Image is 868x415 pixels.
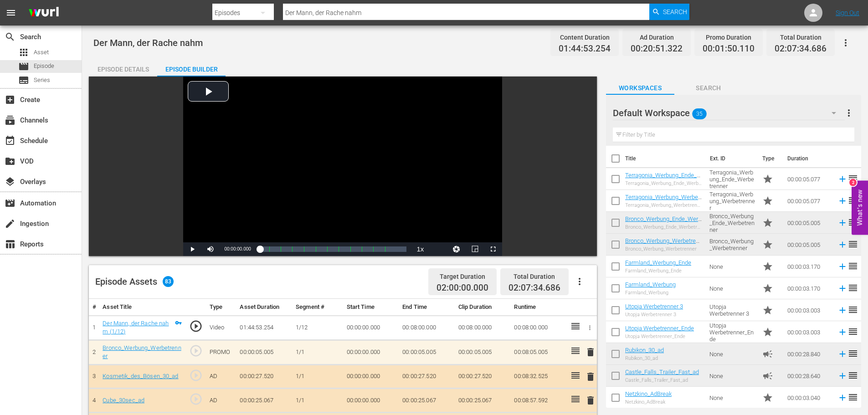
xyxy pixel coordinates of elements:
[852,180,868,235] button: Open Feedback Widget
[762,370,773,381] span: Ad
[34,76,50,85] span: Series
[510,364,566,389] td: 00:08:32.525
[625,224,702,230] div: Bronco_Werbung_Ende_Werbetrenner
[99,299,185,316] th: Asset Title
[847,370,858,381] span: reorder
[399,315,455,340] td: 00:08:00.000
[292,389,343,413] td: 1/1
[399,340,455,364] td: 00:00:05.005
[236,340,292,364] td: 00:00:05.005
[292,299,343,316] th: Segment #
[625,390,672,397] a: Netzkino_AdBreak
[455,364,511,389] td: 00:00:27.520
[847,392,858,403] span: reorder
[93,37,203,48] span: Der Mann, der Rache nahm
[508,282,560,293] span: 02:07:34.686
[22,2,66,24] img: ans4CAIJ8jUAAAAAAAAAAAAAAAAAAAAAAAAgQb4GAAAAAAAAAAAAAAAAAAAAAAAAJMjXAAAAAAAAAAAAAAAAAAAAAAAAgAT5G...
[585,347,596,358] span: delete
[510,315,566,340] td: 00:08:00.000
[437,270,488,283] div: Target Duration
[236,389,292,413] td: 00:00:25.067
[663,4,687,20] span: Search
[837,261,847,272] svg: Add to Episode
[847,195,858,206] span: reorder
[399,364,455,389] td: 00:00:27.520
[762,392,773,403] span: Promo
[625,146,704,171] th: Title
[625,202,702,208] div: Terragonia_Werbung_Werbetrenner
[775,44,827,54] span: 02:07:34.686
[484,242,502,256] button: Fullscreen
[837,393,847,403] svg: Add to Episode
[103,397,144,404] a: Cube_30sec_ad
[757,146,782,171] th: Type
[762,239,773,250] span: Promo
[343,364,399,389] td: 00:00:00.000
[399,299,455,316] th: End Time
[784,256,834,277] td: 00:00:03.170
[585,346,596,359] button: delete
[847,261,858,272] span: reorder
[206,364,236,389] td: AD
[837,196,847,206] svg: Add to Episode
[455,299,511,316] th: Clip Duration
[784,387,834,409] td: 00:00:03.040
[784,234,834,256] td: 00:00:05.005
[849,179,857,186] div: 2
[189,369,203,382] span: play_circle_outline
[625,333,694,339] div: Utopja Werbetrenner_Ende
[163,276,174,287] span: 83
[837,174,847,184] svg: Add to Episode
[704,146,757,171] th: Ext. ID
[762,327,773,338] span: Promo
[5,198,15,209] span: Automation
[510,389,566,413] td: 00:08:57.592
[837,349,847,359] svg: Add to Episode
[784,365,834,387] td: 00:00:28.640
[706,256,759,277] td: None
[183,77,502,256] div: Video Player
[847,348,858,359] span: reorder
[625,399,672,405] div: Netzkino_AdBreak
[89,340,99,364] td: 2
[706,212,759,234] td: Bronco_Werbung_Ende_Werbetrenner
[585,370,596,383] button: delete
[649,4,689,20] button: Search
[782,146,837,171] th: Duration
[625,347,664,354] a: Rubikon_30_ad
[847,304,858,315] span: reorder
[455,315,511,340] td: 00:08:00.000
[837,240,847,250] svg: Add to Episode
[837,283,847,293] svg: Add to Episode
[706,277,759,299] td: None
[5,156,15,167] span: VOD
[411,242,429,256] button: Playback Rate
[236,299,292,316] th: Asset Duration
[18,61,29,72] span: Episode
[625,369,699,375] a: Castle_Falls_Trailer_Fast_ad
[103,320,169,335] a: Der Mann, der Rache nahm (1/12)
[631,31,683,44] div: Ad Duration
[103,373,178,379] a: Kosmetik_des_Bösen_30_ad
[447,242,466,256] button: Jump To Time
[455,340,511,364] td: 00:00:05.005
[837,218,847,228] svg: Add to Episode
[706,343,759,365] td: None
[5,218,15,229] span: Ingestion
[510,299,566,316] th: Runtime
[837,371,847,381] svg: Add to Episode
[762,305,773,316] span: Promo
[201,242,220,256] button: Mute
[189,344,203,358] span: play_circle_outline
[5,115,15,126] span: Channels
[784,299,834,321] td: 00:00:03.003
[847,282,858,293] span: reorder
[706,234,759,256] td: Bronco_Werbung_Werbetrenner
[343,340,399,364] td: 00:00:00.000
[762,283,773,294] span: Promo
[625,281,676,288] a: Farmland_Werbung
[206,315,236,340] td: Video
[692,104,707,123] span: 35
[784,212,834,234] td: 00:00:05.005
[625,180,702,186] div: Terragonia_Werbung_Ende_Werbetrenner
